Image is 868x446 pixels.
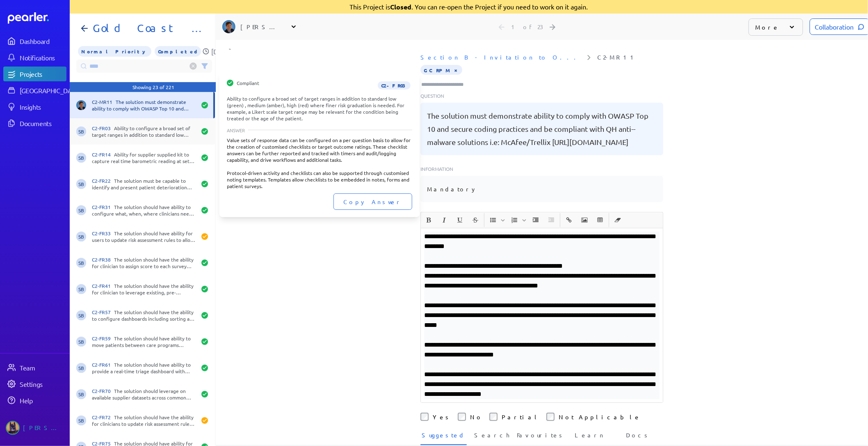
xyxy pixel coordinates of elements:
span: C2-FR22 [92,177,114,184]
span: C2-FR03 [378,81,411,90]
img: Tung Nguyen [6,421,20,435]
span: Reference Number: C2-MR11 [594,50,640,65]
div: The solution should have ability to provide a real-time triage dashboard with easy to identify ri... [92,361,196,375]
div: Projects [20,70,66,78]
span: Shelly Badiala [76,310,86,320]
img: Sam Blight [76,100,86,110]
span: C2-FR41 [92,283,114,289]
span: C2-FR57 [92,309,114,315]
a: [GEOGRAPHIC_DATA] [3,83,66,98]
button: Insert Image [578,213,592,227]
button: Insert table [593,213,607,227]
div: The solution should have the ability for clinician to leverage existing, pre-configured care path... [92,283,196,296]
p: Information [420,165,663,172]
div: Showing 23 of 221 [133,84,175,90]
div: The solution should have ability for users to update risk assessment rules to allow them to be co... [92,230,196,243]
pre: Mandatory [427,182,477,195]
input: Type here to add tags [420,80,471,89]
span: Increase Indent [528,213,543,227]
span: Shelly Badiala [76,153,86,163]
span: Shelly Badiala [76,126,86,136]
span: Insert table [593,213,608,227]
label: Not Applicable [559,413,641,421]
span: Document: Section B - Invitation to Offer Response Schedule Alcidion.docx [417,50,584,65]
button: Increase Indent [529,213,543,227]
a: Insights [3,99,66,114]
span: All Questions Completed [155,46,201,57]
div: The solution should have ability to configure what, when, where clinicians need to receive notifi... [92,204,196,217]
div: The solution must be capable to identify and present patient deterioration triggers using biometr... [92,177,196,191]
div: The solution should have the ability for clinician to assign score to each survey question to wei... [92,256,196,269]
h1: Gold Coast RPM - due 24 May [89,22,202,35]
span: Shelly Badiala [76,284,86,294]
div: The solution should have the ability for clinicians to update risk assessment rules to allow them... [92,414,196,427]
span: C2-FR31 [92,204,114,210]
p: More [756,23,780,31]
span: C2-FR59 [92,335,114,342]
span: Insert Image [577,213,592,227]
div: Dashboard [20,37,66,45]
span: Insert Ordered List [507,213,528,227]
span: Bold [421,213,436,227]
span: Search [474,431,509,444]
span: Insert link [562,213,576,227]
span: Shelly Badiala [76,389,86,399]
strong: Closed [391,2,412,11]
button: Insert Ordered List [507,213,521,227]
span: Learn [575,431,605,444]
a: Documents [3,116,66,131]
span: C2-FR72 [92,414,114,421]
span: C2-FR61 [92,361,114,368]
p: [DATE] [211,46,231,56]
span: Shelly Badiala [76,205,86,215]
div: The solution must demonstrate ability to comply with OWASP Top 10 and secure coding practices and... [92,99,196,112]
span: C2-FR38 [92,256,114,263]
div: The solution should have ability to move patients between care programs allowing for multi-acuity... [92,335,196,348]
button: Tag at index 0 with value GCRPM focussed. Press backspace to remove [452,66,459,74]
button: Strike through [468,213,482,227]
span: Shelly Badiala [76,258,86,268]
a: Tung Nguyen's photo[PERSON_NAME] [3,418,66,438]
button: Clear Formatting [611,213,625,227]
span: Suggested [422,431,465,444]
div: [PERSON_NAME] [240,23,281,31]
span: Shelly Badiala [76,179,86,189]
div: Settings [20,380,66,388]
span: Clear Formatting [610,213,625,227]
a: Settings [3,377,66,391]
a: Projects [3,67,66,81]
label: No [470,413,483,421]
span: Insert Unordered List [486,213,506,227]
label: Yes [433,413,451,421]
span: Shelly Badiala [76,416,86,425]
div: Ability to configure a broad set of target ranges in addition to standard low (green) , medium (a... [227,95,412,122]
span: Shelly Badiala [76,337,86,347]
span: Shelly Badiala [76,363,86,373]
span: C2-FR33 [92,230,114,237]
a: Dashboard [8,12,66,24]
pre: The solution must demonstrate ability to comply with OWASP Top 10 and secure coding practices and... [427,109,657,149]
span: Compliant [237,80,259,90]
div: 1 of 23 [512,23,544,30]
button: Insert link [562,213,576,227]
span: C2-MR11 [92,99,116,105]
span: C2-FR70 [92,388,114,394]
span: Shelly Badiala [76,232,86,241]
a: Notifications [3,50,66,65]
span: C2-FR14 [92,151,114,158]
div: Notifications [20,53,66,62]
span: Copy Answer [343,198,402,206]
button: Underline [453,213,467,227]
label: Partial [502,413,540,421]
div: [PERSON_NAME] [23,421,64,435]
a: Dashboard [3,34,66,48]
div: Documents [20,119,66,127]
span: Favourites [517,431,565,444]
span: Italic [437,213,452,227]
p: Question [420,92,663,99]
div: The solution should have the ability to configure dashboards including sorting and filtering of r... [92,309,196,322]
span: C2-FR03 [92,125,114,131]
img: Sam Blight [222,20,235,33]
